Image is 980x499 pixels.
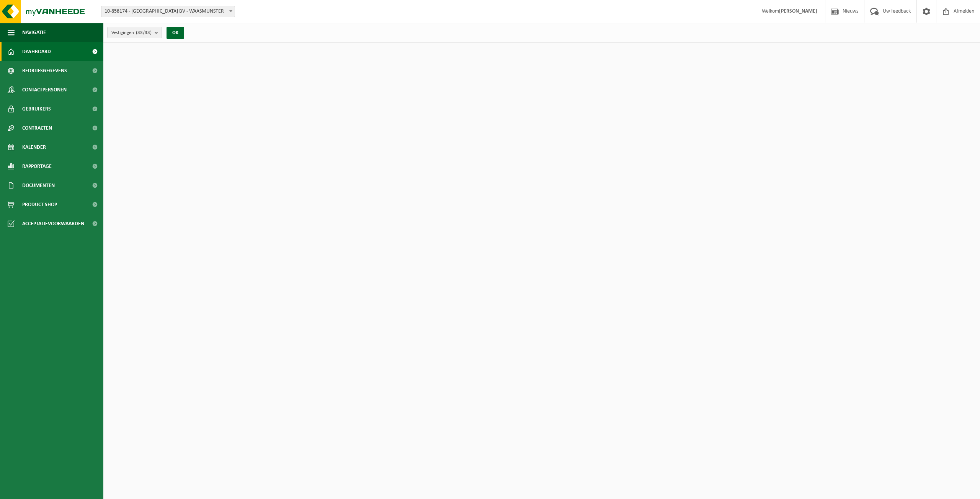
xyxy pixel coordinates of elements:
[22,80,67,99] span: Contactpersonen
[107,27,162,38] button: Vestigingen(33/33)
[22,119,52,138] span: Contracten
[779,8,817,14] strong: [PERSON_NAME]
[22,138,46,157] span: Kalender
[22,195,57,214] span: Product Shop
[22,176,55,195] span: Documenten
[22,157,52,176] span: Rapportage
[22,99,51,119] span: Gebruikers
[22,23,46,42] span: Navigatie
[22,42,51,61] span: Dashboard
[101,6,235,17] span: 10-858174 - CLEYS BV - WAASMUNSTER
[167,27,184,39] button: OK
[136,30,152,35] count: (33/33)
[22,214,84,233] span: Acceptatievoorwaarden
[111,27,152,39] span: Vestigingen
[101,6,235,17] span: 10-858174 - CLEYS BV - WAASMUNSTER
[22,61,67,80] span: Bedrijfsgegevens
